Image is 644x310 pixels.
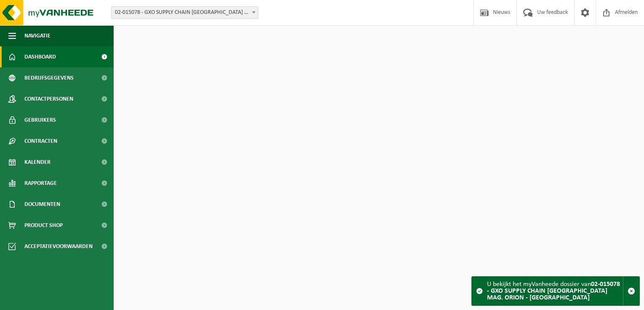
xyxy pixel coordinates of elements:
[24,152,51,173] span: Kalender
[24,215,63,236] span: Product Shop
[24,236,93,257] span: Acceptatievoorwaarden
[24,46,56,67] span: Dashboard
[24,88,73,110] span: Contactpersonen
[24,110,56,131] span: Gebruikers
[487,277,623,305] div: U bekijkt het myVanheede dossier van
[4,291,141,310] iframe: chat widget
[24,67,74,88] span: Bedrijfsgegevens
[112,7,258,19] span: 02-015078 - GXO SUPPLY CHAIN ANTWERPEN MAG. ORION - ANTWERPEN
[111,6,258,19] span: 02-015078 - GXO SUPPLY CHAIN ANTWERPEN MAG. ORION - ANTWERPEN
[24,131,57,152] span: Contracten
[487,281,620,301] strong: 02-015078 - GXO SUPPLY CHAIN [GEOGRAPHIC_DATA] MAG. ORION - [GEOGRAPHIC_DATA]
[24,173,57,194] span: Rapportage
[24,194,60,215] span: Documenten
[24,25,51,46] span: Navigatie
